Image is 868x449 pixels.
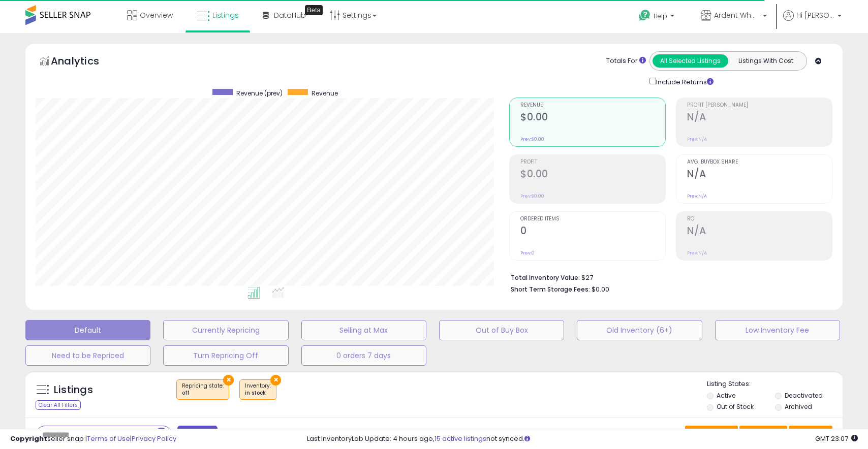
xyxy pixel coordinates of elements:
h2: $0.00 [520,111,665,125]
h2: N/A [687,168,832,182]
span: Revenue [520,103,665,108]
button: 0 orders 7 days [301,345,426,366]
h2: $0.00 [520,168,665,182]
span: ROI [687,216,832,222]
button: Default [25,320,150,340]
h2: 0 [520,225,665,239]
b: Total Inventory Value: [511,273,580,282]
span: $0.00 [592,284,609,294]
button: Need to be Repriced [25,345,150,366]
button: Turn Repricing Off [163,345,288,366]
a: Hi [PERSON_NAME] [783,10,842,33]
b: Short Term Storage Fees: [511,285,590,294]
h2: N/A [687,225,832,239]
button: Listings With Cost [728,54,803,68]
small: Prev: N/A [687,193,707,199]
h2: N/A [687,111,832,125]
div: Totals For [606,56,646,66]
button: Currently Repricing [163,320,288,340]
small: Prev: N/A [687,136,707,142]
span: Revenue (prev) [236,89,283,98]
button: Selling at Max [301,320,426,340]
span: Profit [520,159,665,165]
div: Include Returns [642,76,726,87]
span: Help [654,12,667,20]
button: Out of Buy Box [439,320,564,340]
span: Hi [PERSON_NAME] [796,10,834,20]
span: Revenue [312,89,338,98]
strong: Copyright [10,434,47,443]
span: Listings [212,10,239,20]
button: Low Inventory Fee [715,320,840,340]
div: seller snap | | [10,434,176,444]
span: Profit [PERSON_NAME] [687,103,832,108]
small: Prev: $0.00 [520,136,544,142]
small: Prev: 0 [520,250,535,256]
button: All Selected Listings [653,54,728,68]
span: Ordered Items [520,216,665,222]
small: Prev: N/A [687,250,707,256]
h5: Analytics [51,54,119,71]
span: Overview [140,10,173,20]
span: Avg. Buybox Share [687,159,832,165]
button: Old Inventory (6+) [577,320,702,340]
span: Ardent Wholesale [714,10,760,20]
div: Tooltip anchor [305,5,323,15]
small: Prev: $0.00 [520,193,544,199]
a: Help [631,2,685,33]
li: $27 [511,271,825,283]
span: DataHub [274,10,306,20]
i: Get Help [638,9,651,22]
